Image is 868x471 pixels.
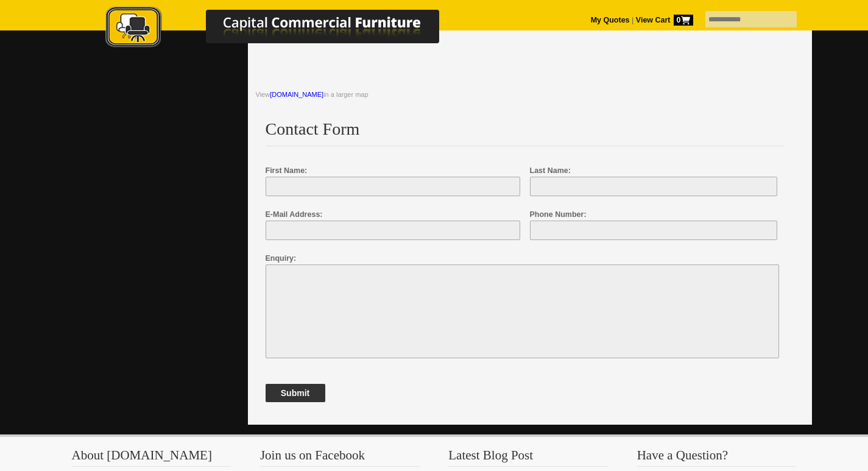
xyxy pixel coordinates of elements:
h3: About [DOMAIN_NAME] [72,449,231,467]
strong: View Cart [636,16,693,24]
h3: Have a Question? [637,449,797,467]
span: 0 [674,15,693,26]
a: [DOMAIN_NAME] [270,91,323,98]
h3: Latest Blog Post [448,449,608,467]
h3: Join us on Facebook [260,449,420,467]
a: My Quotes [591,16,630,24]
small: View in a larger map [256,91,369,98]
span: First Name: [266,166,308,175]
a: View Cart0 [633,16,693,24]
button: Submit [266,384,325,402]
img: Capital Commercial Furniture Logo [72,6,498,51]
span: Enquiry: [266,254,297,263]
h2: Contact Form [266,120,785,146]
a: Capital Commercial Furniture Logo [72,6,498,54]
span: Last Name: [530,166,571,175]
span: E-Mail Address: [266,210,323,219]
span: Phone Number: [530,210,587,219]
